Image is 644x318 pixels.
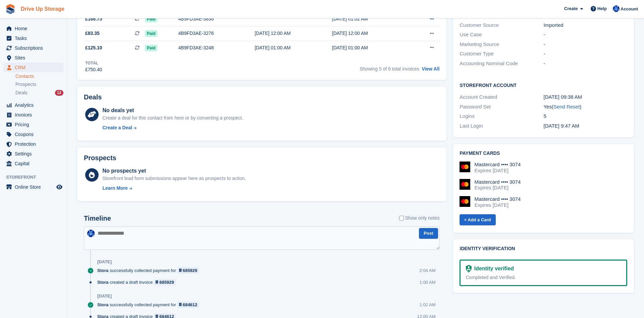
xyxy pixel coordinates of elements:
[543,93,627,101] div: [DATE] 09:38 AM
[543,50,627,58] div: -
[399,215,404,222] input: Show only notes
[552,104,581,109] span: ( )
[3,34,63,43] a: menu
[15,100,55,110] span: Analytics
[419,228,438,239] button: Post
[102,185,246,192] a: Learn More
[332,30,410,37] div: [DATE] 12:00 AM
[3,182,63,192] a: menu
[15,81,63,88] a: Prospects
[15,159,55,168] span: Capital
[420,267,436,274] div: 2:04 AM
[543,21,627,29] div: Imported
[460,50,544,58] div: Customer Type
[102,124,132,131] div: Create a Deal
[543,112,627,120] div: 5
[543,103,627,111] div: Yes
[55,183,63,191] a: Preview store
[85,30,100,37] span: £83.35
[360,66,419,72] span: Showing 5 of 6 total invoices
[102,167,246,175] div: No prospects yet
[475,196,521,202] div: Mastercard •••• 3074
[15,139,55,149] span: Protection
[177,267,199,274] a: 685929
[475,168,521,174] div: Expires [DATE]
[475,185,521,191] div: Expires [DATE]
[460,122,544,130] div: Last Login
[102,185,127,192] div: Learn More
[564,5,578,12] span: Create
[15,63,55,72] span: CRM
[6,174,67,181] span: Storefront
[460,179,470,190] img: Mastercard Logo
[3,63,63,72] a: menu
[475,202,521,208] div: Expires [DATE]
[15,149,55,158] span: Settings
[460,93,544,101] div: Account Created
[332,44,410,51] div: [DATE] 01:00 AM
[15,34,55,43] span: Tasks
[15,182,55,192] span: Online Store
[97,279,108,285] span: Stora
[3,100,63,110] a: menu
[102,106,243,115] div: No deals yet
[460,41,544,48] div: Marketing Source
[460,82,628,88] h2: Storefront Account
[145,45,157,51] span: Paid
[466,265,472,272] img: Identity Verification Ready
[3,130,63,139] a: menu
[5,4,15,14] img: stora-icon-8386f47178a22dfd0bd8f6a31ec36ba5ce8667c1dd55bd0f319d3a0aa187defe.svg
[255,30,332,37] div: [DATE] 12:00 AM
[177,302,199,308] a: 684612
[543,31,627,39] div: -
[183,267,197,274] div: 685929
[543,123,579,129] time: 2025-07-01 08:47:49 UTC
[85,15,102,22] span: £166.75
[420,279,436,285] div: 1:00 AM
[15,24,55,33] span: Home
[15,89,63,96] a: Deals 12
[460,60,544,67] div: Accounting Nominal Code
[3,149,63,158] a: menu
[178,15,255,22] div: 4B9FD3AE-3836
[85,44,102,51] span: £125.10
[18,3,67,14] a: Drive Up Storage
[3,53,63,62] a: menu
[55,90,63,96] div: 12
[97,293,112,299] div: [DATE]
[102,175,246,182] div: Storefront lead form submissions appear here as prospects to action.
[420,302,436,308] div: 1:02 AM
[87,230,95,237] img: Widnes Team
[3,139,63,149] a: menu
[84,215,111,222] h2: Timeline
[3,159,63,168] a: menu
[3,24,63,33] a: menu
[15,120,55,129] span: Pricing
[178,44,255,51] div: 4B9FD3AE-3248
[460,103,544,111] div: Password Set
[543,41,627,48] div: -
[97,279,179,285] div: created a draft invoice
[466,274,621,281] div: Completed and Verified.
[85,66,102,73] div: £750.40
[15,90,28,96] span: Deals
[97,267,202,274] div: successfully collected payment for
[159,279,174,285] div: 685929
[97,267,108,274] span: Stora
[460,196,470,207] img: Mastercard Logo
[97,302,202,308] div: successfully collected payment for
[15,73,63,80] a: Contacts
[460,31,544,39] div: Use Case
[472,265,514,273] div: Identity verified
[145,16,157,22] span: Paid
[3,110,63,120] a: menu
[332,15,410,22] div: [DATE] 01:02 AM
[475,179,521,185] div: Mastercard •••• 3074
[460,21,544,29] div: Customer Source
[102,115,243,122] div: Create a deal for this contact from here or by converting a prospect.
[399,215,440,222] label: Show only notes
[154,279,176,285] a: 685929
[178,30,255,37] div: 4B9FD3AE-3276
[460,151,628,156] h2: Payment cards
[102,124,243,131] a: Create a Deal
